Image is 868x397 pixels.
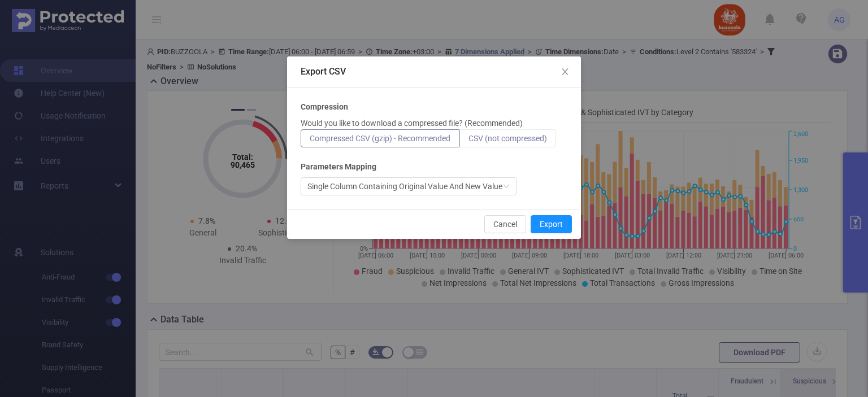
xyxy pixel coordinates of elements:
[301,161,376,173] b: Parameters Mapping
[301,117,523,129] p: Would you like to download a compressed file? (Recommended)
[307,178,502,195] div: Single Column Containing Original Value And New Value
[531,215,572,233] button: Export
[561,67,570,76] i: icon: close
[301,101,348,113] b: Compression
[301,66,567,78] div: Export CSV
[549,56,581,88] button: Close
[503,183,510,191] i: icon: down
[484,215,526,233] button: Cancel
[468,134,547,143] span: CSV (not compressed)
[310,134,450,143] span: Compressed CSV (gzip) - Recommended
